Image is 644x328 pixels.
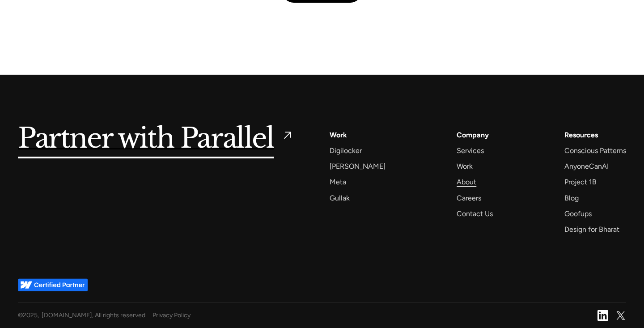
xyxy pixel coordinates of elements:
a: Work [457,160,473,172]
a: Gullak [330,192,350,204]
div: © , [DOMAIN_NAME], All rights reserved [18,310,145,321]
a: About [457,176,476,188]
a: Design for Bharat [564,223,619,235]
div: Resources [564,129,598,141]
a: Contact Us [457,208,493,220]
a: AnyoneCanAI [564,160,609,172]
h5: Partner with Parallel [18,129,274,149]
a: Meta [330,176,346,188]
a: Services [457,145,484,157]
a: Blog [564,192,579,204]
a: [PERSON_NAME] [330,160,386,172]
a: Careers [457,192,481,204]
a: Digilocker [330,145,362,157]
a: Privacy Policy [153,310,590,321]
a: Conscious Patterns [564,145,626,157]
a: Goofups [564,208,592,220]
a: Company [457,129,489,141]
span: 2025 [23,311,38,319]
a: Project 1B [564,176,597,188]
a: Partner with Parallel [18,129,294,149]
a: Work [330,129,347,141]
